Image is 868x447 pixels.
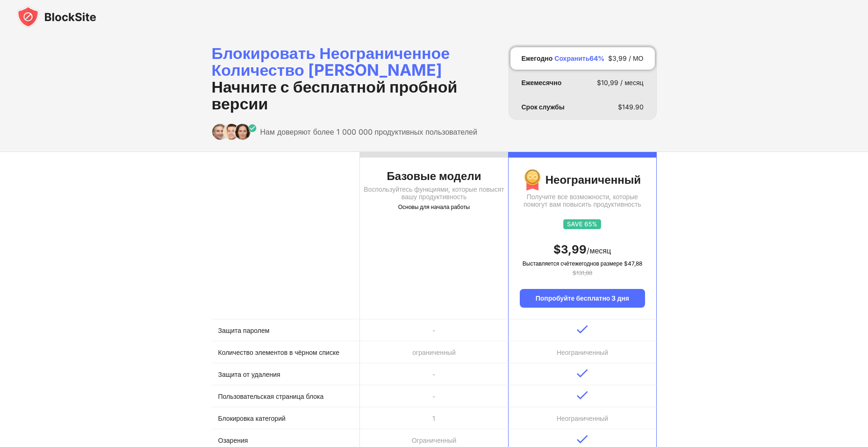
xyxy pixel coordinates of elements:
[218,326,270,334] ya-tr-span: Защита паролем
[360,385,508,407] td: -
[618,103,644,111] div: $ 149.90
[218,414,286,422] ya-tr-span: Блокировка категорий
[212,77,458,113] ya-tr-span: Начните с бесплатной пробной версии
[212,43,450,79] ya-tr-span: Блокировать Неограниченное Количество [PERSON_NAME]
[624,260,628,267] ya-tr-span: $
[524,193,641,208] ya-tr-span: Получите все возможности, которые помогут вам повысить продуктивность
[612,54,644,62] ya-tr-span: 3,99 / МО
[522,79,562,87] ya-tr-span: Ежемесячно
[576,269,592,276] ya-tr-span: 131,88
[557,414,608,422] ya-tr-span: Неограниченный
[218,392,324,400] ya-tr-span: Пользовательская страница блока
[577,369,588,378] img: v-blue.svg
[260,127,477,137] ya-tr-span: Нам доверяют более 1 000 000 продуктивных пользователей
[554,54,589,62] ya-tr-span: Сохранить
[412,348,455,356] ya-tr-span: ограниченный
[589,54,598,62] ya-tr-span: 64
[572,260,596,267] ya-tr-span: ежегодно
[522,103,565,111] ya-tr-span: Срок службы
[218,370,280,378] ya-tr-span: Защита от удаления
[561,243,587,256] ya-tr-span: 3,99
[412,436,457,444] ya-tr-span: Ограниченный
[536,295,629,302] ya-tr-span: Попробуйте бесплатно 3 дня
[218,436,248,444] ya-tr-span: Озарения
[563,219,601,229] img: save65.svg
[17,6,96,28] img: blocksite-icon-black.svg
[387,169,481,183] ya-tr-span: Базовые модели
[360,319,508,341] td: -
[545,173,641,187] ya-tr-span: Неограниченный
[360,407,508,429] td: 1
[628,260,642,267] ya-tr-span: 47,88
[601,79,643,87] ya-tr-span: 10,99 / месяц
[587,246,611,255] ya-tr-span: /месяц
[360,363,508,385] td: -
[597,79,601,87] ya-tr-span: $
[557,348,608,356] ya-tr-span: Неограниченный
[522,54,553,62] ya-tr-span: Ежегодно
[608,54,612,62] ya-tr-span: $
[577,435,588,444] img: v-blue.svg
[523,260,572,267] ya-tr-span: Выставляется счёт
[364,185,504,201] ya-tr-span: Воспользуйтесь функциями, которые повысят вашу продуктивность
[577,325,588,334] img: v-blue.svg
[524,169,541,191] img: img-premium-medal
[212,123,257,140] img: trusted-by.svg
[598,54,604,62] ya-tr-span: %
[573,269,576,276] ya-tr-span: $
[596,260,622,267] ya-tr-span: в размере
[577,391,588,400] img: v-blue.svg
[218,348,340,356] ya-tr-span: Количество элементов в чёрном списке
[398,203,470,210] ya-tr-span: Основы для начала работы
[553,243,561,256] ya-tr-span: $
